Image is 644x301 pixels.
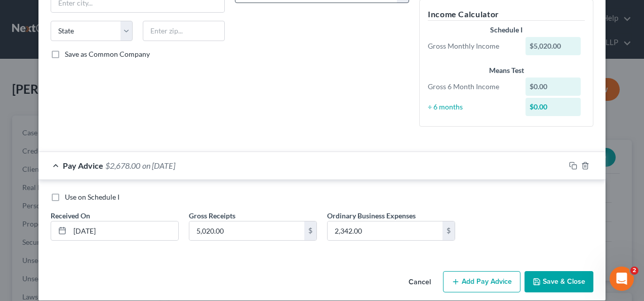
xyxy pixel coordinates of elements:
iframe: Intercom live chat [610,267,634,291]
button: Save & Close [525,271,593,292]
div: Means Test [428,65,585,76]
label: Gross Receipts [189,210,235,221]
div: $ [442,221,455,241]
input: Enter zip... [143,21,225,41]
div: Gross Monthly Income [423,41,520,51]
div: $ [304,221,316,241]
h5: Income Calculator [428,8,585,21]
span: Received On [51,211,90,220]
div: Schedule I [428,25,585,35]
button: Cancel [400,272,439,292]
div: ÷ 6 months [423,102,520,112]
span: 2 [630,267,638,275]
span: on [DATE] [142,161,175,170]
div: $0.00 [526,78,581,96]
span: Save as Common Company [65,50,150,58]
div: $0.00 [526,98,581,116]
input: 0.00 [189,221,304,241]
input: MM/DD/YYYY [70,221,178,241]
span: $2,678.00 [105,161,140,170]
span: Use on Schedule I [65,193,119,201]
span: Pay Advice [63,161,103,170]
label: Ordinary Business Expenses [327,210,416,221]
div: Gross 6 Month Income [423,82,520,92]
input: 0.00 [328,221,442,241]
button: Add Pay Advice [443,271,520,292]
div: $5,020.00 [526,37,581,55]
